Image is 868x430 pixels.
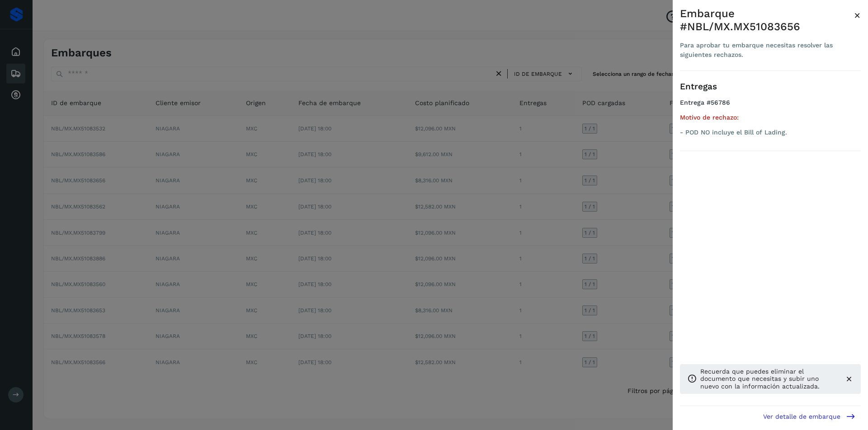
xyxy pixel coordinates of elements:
[763,413,840,420] span: Ver detalle de embarque
[680,129,861,136] p: - POD NO incluye el Bill of Lading.
[680,7,854,33] div: Embarque #NBL/MX.MX51083656
[680,99,861,114] h4: Entrega #56786
[854,9,861,22] span: ×
[700,368,837,390] p: Recuerda que puedes eliminar el documento que necesitas y subir uno nuevo con la información actu...
[680,82,861,92] h3: Entregas
[854,7,861,23] button: Close
[680,114,861,121] h5: Motivo de rechazo:
[680,41,854,60] div: Para aprobar tu embarque necesitas resolver las siguientes rechazos.
[758,406,861,426] button: Ver detalle de embarque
